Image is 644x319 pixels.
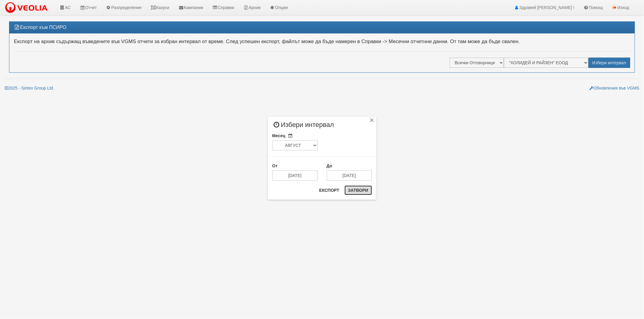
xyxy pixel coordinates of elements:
[327,163,332,169] label: До
[369,118,375,124] div: ×
[272,163,278,169] label: От
[344,185,372,195] button: Затвори
[272,133,285,139] label: Месец
[316,185,343,195] button: Експорт
[272,121,334,132] span: Избери интервал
